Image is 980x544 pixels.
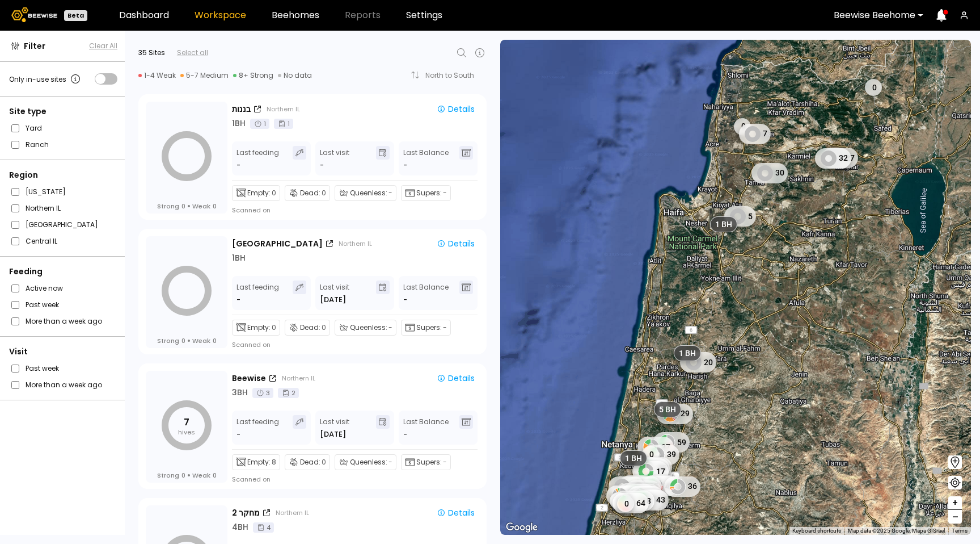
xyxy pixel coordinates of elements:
span: 0 [181,202,185,210]
div: 0 [610,492,627,509]
span: - [443,457,447,467]
label: Active now [26,282,63,294]
a: Workspace [195,11,246,20]
span: 0 [213,337,217,345]
div: Last Balance [403,281,449,306]
label: [GEOGRAPHIC_DATA] [26,219,98,231]
div: Supers: [401,454,451,470]
span: 0 [272,188,276,198]
div: 1 BH [232,252,246,264]
div: 32 [627,486,664,507]
div: [DATE] [320,294,346,306]
div: 0 [617,495,634,512]
div: 43 [609,476,645,497]
label: More than a week ago [26,379,102,391]
span: 1 BH [625,453,642,463]
div: Strong Weak [157,471,217,479]
label: Yard [26,122,42,134]
div: בננות [232,103,251,115]
div: Queenless: [335,454,396,470]
button: Details [432,507,479,519]
div: 59 [653,432,690,453]
span: 0 [213,471,217,479]
div: Strong Weak [157,202,217,210]
span: - [443,323,447,333]
div: Visit [9,346,117,358]
div: 53 [628,489,664,509]
div: 1 [274,119,293,129]
span: - [403,160,407,171]
span: Map data ©2025 Google, Mapa GISrael [848,528,945,534]
span: - [388,323,392,333]
div: 64 [612,493,649,513]
div: Last feeding [236,146,279,171]
div: - [320,160,324,171]
label: Past week [26,362,59,374]
div: 1 BH [232,118,246,129]
div: 30 [751,163,788,183]
button: – [948,510,962,524]
span: - [388,457,392,467]
span: - [443,188,447,198]
div: - [236,160,242,171]
div: Region [9,169,117,181]
div: - [236,429,242,440]
div: 38 [606,486,643,506]
a: Dashboard [119,11,169,20]
a: Terms (opens in new tab) [952,528,968,534]
label: Past week [26,299,59,311]
div: 35 Sites [138,48,165,58]
div: Last visit [320,415,349,440]
label: Northern IL [26,202,61,214]
div: Last Balance [403,415,449,440]
div: Scanned on [232,340,271,349]
div: Strong Weak [157,337,217,345]
div: 5 [724,206,756,227]
span: 8 [272,457,276,467]
div: Feeding [9,266,117,278]
label: Central IL [26,235,57,247]
div: Last visit [320,146,349,171]
div: 36 [664,476,700,497]
span: Filter [24,40,45,52]
span: 0 [272,323,276,333]
div: 7 [739,124,771,144]
span: 0 [213,202,217,210]
div: 118 [614,491,654,511]
div: 2 [278,388,299,398]
span: + [952,496,958,510]
div: 34 [619,475,656,496]
tspan: 7 [184,416,189,429]
div: 43 [620,484,656,505]
span: - [388,188,392,198]
div: 3 [252,388,273,398]
div: Details [437,238,475,249]
div: Beewise [232,373,266,384]
div: Supers: [401,185,451,201]
div: Dead: [285,454,330,470]
div: 0 [734,118,751,135]
div: 20 [680,352,716,373]
div: 36 [624,484,660,504]
div: 41 [625,480,661,501]
div: 4 BH [232,521,248,533]
div: Details [437,104,475,114]
div: 42 [636,457,672,478]
a: Open this area in Google Maps (opens a new window) [503,520,540,535]
div: 4 [253,522,274,533]
div: Empty: [232,454,280,470]
span: 0 [322,457,326,467]
div: Northern IL [339,239,372,248]
div: Northern IL [282,374,315,383]
div: Last visit [320,281,349,306]
div: Dead: [285,185,330,201]
div: 39 [643,445,679,465]
div: Scanned on [232,206,271,215]
button: Clear All [89,41,117,51]
div: 1 [250,119,269,129]
div: No data [278,71,312,80]
div: [DATE] [320,429,346,440]
div: 3 BH [232,387,248,399]
div: Last feeding [236,415,279,440]
span: 1 BH [715,219,732,229]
